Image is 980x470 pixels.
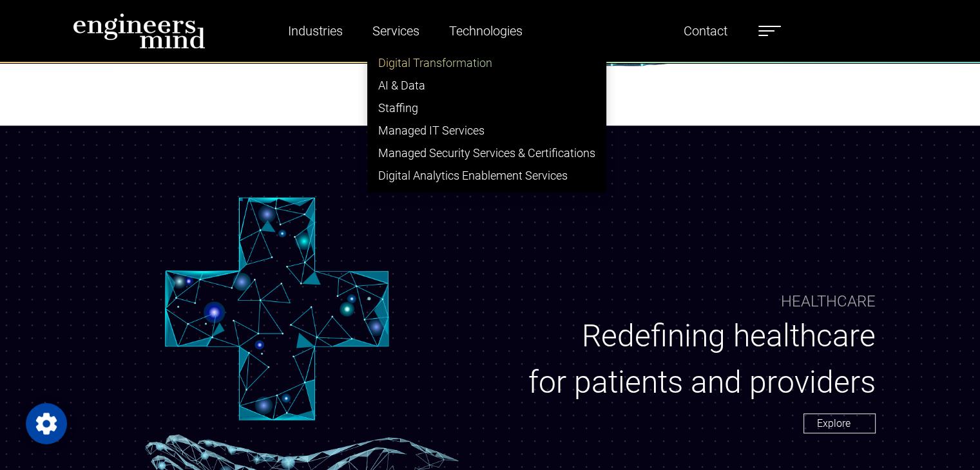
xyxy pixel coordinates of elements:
p: for patients and providers [523,359,876,406]
a: Managed Security Services & Certifications [368,142,606,164]
a: Explore [803,413,876,433]
a: Managed IT Services [368,119,606,142]
p: Healthcare [781,290,876,313]
img: logo [73,13,206,49]
a: Contact [678,16,733,46]
a: AI & Data [368,74,606,97]
a: Services [367,16,425,46]
ul: Industries [367,46,606,193]
a: Digital Transformation [368,52,606,74]
a: Staffing [368,97,606,119]
a: Digital Analytics Enablement Services [368,164,606,187]
a: Industries [283,16,348,46]
p: Redefining healthcare [523,313,876,359]
a: Technologies [444,16,528,46]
